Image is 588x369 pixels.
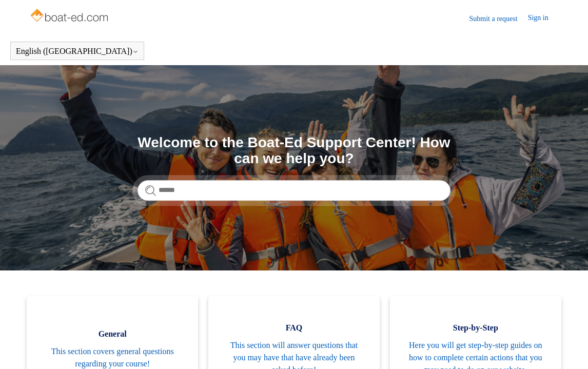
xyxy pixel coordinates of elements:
a: Submit a request [469,13,528,24]
span: Step-by-Step [405,322,546,334]
span: FAQ [224,322,364,334]
img: Boat-Ed Help Center home page [29,6,111,27]
input: Search [138,180,450,201]
button: English ([GEOGRAPHIC_DATA]) [16,47,139,56]
h1: Welcome to the Boat-Ed Support Center! How can we help you? [138,135,450,167]
a: Sign in [528,12,559,25]
span: General [42,328,183,340]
